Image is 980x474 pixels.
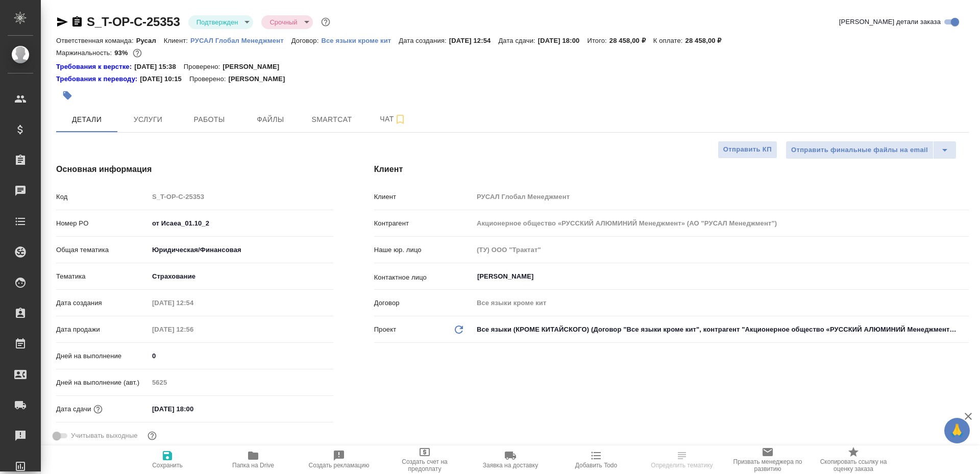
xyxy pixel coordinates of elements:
span: Создать рекламацию [309,462,370,469]
h4: Клиент [374,163,969,176]
button: Скопировать ссылку для ЯМессенджера [56,16,68,28]
input: Пустое поле [149,189,333,204]
button: 1618.40 RUB; [131,46,144,60]
a: Все языки кроме кит [321,36,399,44]
div: Все языки (КРОМЕ КИТАЙСКОГО) (Договор "Все языки кроме кит", контрагент "Акционерное общество «РУ... [473,321,969,338]
button: Добавить тэг [56,84,79,107]
span: Отправить КП [723,144,772,156]
p: Тематика [56,271,149,282]
button: Скопировать ссылку на оценку заказа [811,445,896,474]
a: РУСАЛ Глобал Менеджмент [190,36,291,44]
button: Сохранить [125,445,210,474]
p: Контактное лицо [374,272,473,283]
p: Договор [374,298,473,308]
span: Файлы [246,113,295,126]
p: Дата сдачи: [498,37,537,44]
p: Русал [136,37,164,44]
input: Пустое поле [149,375,333,390]
span: Сохранить [152,462,183,469]
span: Создать счет на предоплату [388,458,461,472]
div: Подтвержден [188,15,254,29]
button: Заявка на доставку [468,445,553,474]
p: Клиент: [164,37,190,44]
input: Пустое поле [149,295,238,310]
span: Smartcat [307,113,356,126]
button: Выбери, если сб и вс нужно считать рабочими днями для выполнения заказа. [145,429,159,442]
p: Все языки кроме кит [321,37,399,44]
p: Дата продажи [56,325,149,335]
p: Номер PO [56,218,149,229]
div: Нажми, чтобы открыть папку с инструкцией [56,74,140,84]
span: [PERSON_NAME] детали заказа [839,17,941,27]
p: Наше юр. лицо [374,245,473,255]
p: Маржинальность: [56,49,114,57]
p: [DATE] 12:54 [449,37,499,44]
p: [DATE] 18:00 [538,37,587,44]
a: Требования к переводу: [56,74,140,84]
p: К оплате: [653,37,685,44]
input: Пустое поле [473,216,969,231]
span: Работы [185,113,234,126]
p: Итого: [587,37,609,44]
span: Детали [62,113,111,126]
p: Код [56,192,149,202]
span: Папка на Drive [232,462,274,469]
p: Общая тематика [56,245,149,255]
h4: Основная информация [56,163,333,176]
button: Призвать менеджера по развитию [725,445,811,474]
button: Создать рекламацию [296,445,382,474]
input: ✎ Введи что-нибудь [149,348,333,363]
span: Отправить финальные файлы на email [791,144,928,156]
button: Доп статусы указывают на важность/срочность заказа [319,15,332,29]
p: [DATE] 10:15 [140,74,189,84]
p: 28 458,00 ₽ [685,37,729,44]
div: Подтвержден [261,15,312,29]
span: Услуги [124,113,173,126]
p: [DATE] 15:38 [134,62,184,72]
p: Проверено: [189,74,229,84]
button: Срочный [266,18,300,27]
button: Определить тематику [639,445,725,474]
div: Страхование [149,268,333,285]
p: РУСАЛ Глобал Менеджмент [190,37,291,44]
span: Заявка на доставку [483,462,538,469]
button: Отправить КП [718,141,777,159]
p: Дата создания: [399,37,449,44]
button: Добавить Todo [553,445,639,474]
button: Если добавить услуги и заполнить их объемом, то дата рассчитается автоматически [91,403,105,416]
span: 🙏 [948,420,966,441]
span: Призвать менеджера по развитию [731,458,804,472]
p: [PERSON_NAME] [223,62,287,72]
p: 28 458,00 ₽ [609,37,653,44]
p: Дней на выполнение (авт.) [56,378,149,388]
p: Клиент [374,192,473,202]
span: Чат [369,113,418,126]
a: Требования к верстке: [56,62,134,72]
input: Пустое поле [473,189,969,204]
input: ✎ Введи что-нибудь [149,402,238,416]
p: Проект [374,325,397,335]
input: Пустое поле [149,322,238,337]
button: Папка на Drive [210,445,296,474]
svg: Подписаться [394,113,406,126]
span: Определить тематику [651,462,713,469]
button: Создать счет на предоплату [382,445,468,474]
span: Скопировать ссылку на оценку заказа [817,458,890,472]
button: Подтвержден [193,18,241,27]
span: Добавить Todo [575,462,617,469]
p: Договор: [291,37,322,44]
input: Пустое поле [473,295,969,310]
p: Ответственная команда: [56,37,136,44]
p: Контрагент [374,218,473,229]
p: 93% [114,49,130,57]
input: ✎ Введи что-нибудь [149,216,333,231]
p: Дата создания [56,298,149,308]
div: Юридическая/Финансовая [149,241,333,259]
button: Open [963,276,965,278]
div: split button [786,141,957,159]
a: S_T-OP-C-25353 [87,15,180,29]
button: Отправить финальные файлы на email [786,141,934,159]
p: Проверено: [184,62,223,72]
button: 🙏 [944,418,970,443]
span: Учитывать выходные [71,431,138,441]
